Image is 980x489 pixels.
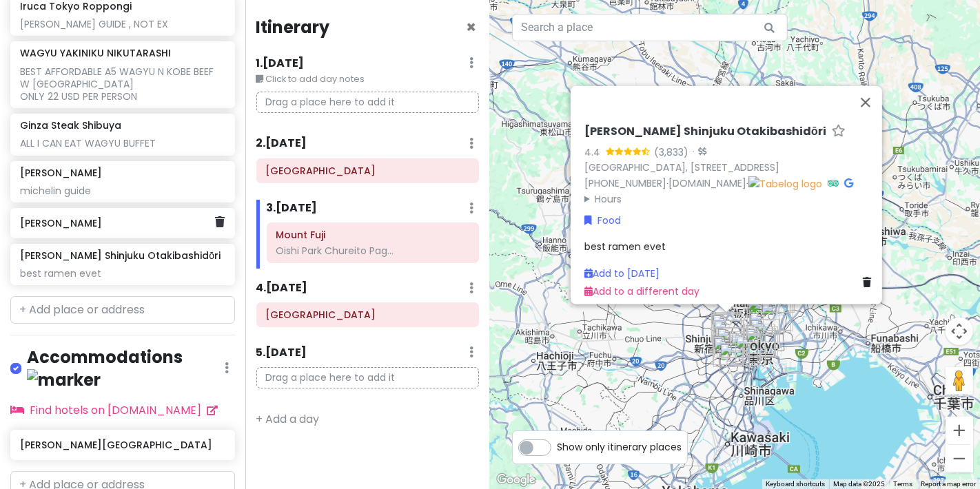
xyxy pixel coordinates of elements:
h6: 5 . [DATE] [256,346,307,360]
div: Oishi Park Chureito Pag... [276,244,469,257]
h4: Accommodations [27,346,225,391]
a: Delete place [215,214,225,231]
span: best ramen evet [584,240,666,253]
h6: Tokyo Tower [265,309,469,321]
button: Map camera controls [946,318,973,345]
p: Drag a place here to add it [256,367,480,388]
a: Add to a different day [584,284,700,298]
a: Delete place [863,274,877,289]
div: Shinjuku City [714,313,744,344]
h6: 2 . [DATE] [256,136,307,151]
span: Map data ©2025 [833,480,885,488]
div: michelin guide [20,185,225,197]
h6: [PERSON_NAME] [20,217,215,229]
div: Oedo Antique Market [744,324,775,354]
div: Tokyo Tower [735,335,766,366]
div: (3,833) [654,145,688,160]
div: Takeshita Street [714,327,744,357]
h4: Itinerary [256,17,330,38]
span: Show only itinerary places [557,439,682,455]
small: Click to add day notes [256,72,480,86]
div: Gyukatsu Motomura Ueno [747,298,784,335]
h6: Ginza Steak Shibuya [20,119,121,132]
h6: WAGYU YAKINIKU NIKUTARASHI [20,47,171,59]
a: Food [584,212,621,227]
input: + Add place or address [10,296,235,324]
span: Close itinerary [466,16,476,39]
h6: [PERSON_NAME][GEOGRAPHIC_DATA] [20,439,225,451]
h6: Mount Fuji [276,229,469,241]
i: Google Maps [844,178,853,188]
input: Search a place [512,14,788,41]
button: Close [849,86,882,119]
div: Ramen Tatsunoya Shinjuku Otakibashidōri [711,312,742,342]
div: Ginza [746,328,776,358]
a: [PHONE_NUMBER] [584,176,666,190]
button: Drag Pegman onto the map to open Street View [946,367,973,395]
a: [GEOGRAPHIC_DATA], [STREET_ADDRESS] [584,160,779,174]
h6: HARAJUKU VILLAGE [265,165,469,177]
a: Star place [831,125,845,139]
div: BEST AFFORDABLE A5 WAGYU N KOBE BEEF W [GEOGRAPHIC_DATA] ONLY 22 USD PER PERSON [20,65,225,103]
img: Google [493,471,539,489]
a: Report a map error [921,480,976,488]
div: Shibuya Scramble Crossing [713,335,743,365]
a: Find hotels on [DOMAIN_NAME] [10,402,218,418]
h6: [PERSON_NAME] Shinjuku Otakibashidōri [584,125,826,139]
div: Hatoya Asakusa [763,301,793,331]
div: [PERSON_NAME] GUIDE , NOT EX [20,18,225,30]
img: Tabelog [748,176,822,191]
div: Nakamise Shopping Street [761,302,791,333]
div: HARAJUKU VILLAGE [717,328,747,358]
div: 4.4 [584,145,606,160]
div: Ginza Steak Shibuya [713,337,744,367]
div: Age.3 GINZA [748,326,778,357]
div: · [688,146,706,160]
div: Iruca Tokyo Roppongi [728,331,758,362]
button: Keyboard shortcuts [766,479,825,489]
i: Tripadvisor [828,178,839,188]
p: Drag a place here to add it [256,92,480,113]
a: Terms (opens in new tab) [893,480,912,488]
div: Yasubei of Ebisu [719,343,750,373]
div: ALL I CAN EAT WAGYU BUFFET [20,137,225,149]
div: · · [584,125,877,207]
button: Close [466,19,476,36]
div: best ramen evet [20,267,225,280]
h6: 3 . [DATE] [267,201,318,216]
div: Ikina Sushi Dokoro Abe Roppongi [731,333,761,364]
button: Zoom out [946,445,973,472]
h6: 1 . [DATE] [256,56,305,71]
summary: Hours [584,191,877,207]
h6: [PERSON_NAME] [20,167,102,179]
div: Omoide Yokocho Memory Lane [712,314,742,344]
h6: 4 . [DATE] [256,281,308,295]
a: Add to [DATE] [584,266,660,280]
div: WAGYU YAKINIKU NIKUTARASHI [713,320,744,351]
img: marker [27,369,101,391]
button: Zoom in [946,417,973,444]
a: [DOMAIN_NAME] [668,176,746,190]
a: Open this area in Google Maps (opens a new window) [493,471,539,489]
h6: [PERSON_NAME] Shinjuku Otakibashidōri [20,249,221,262]
a: + Add a day [256,411,320,427]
